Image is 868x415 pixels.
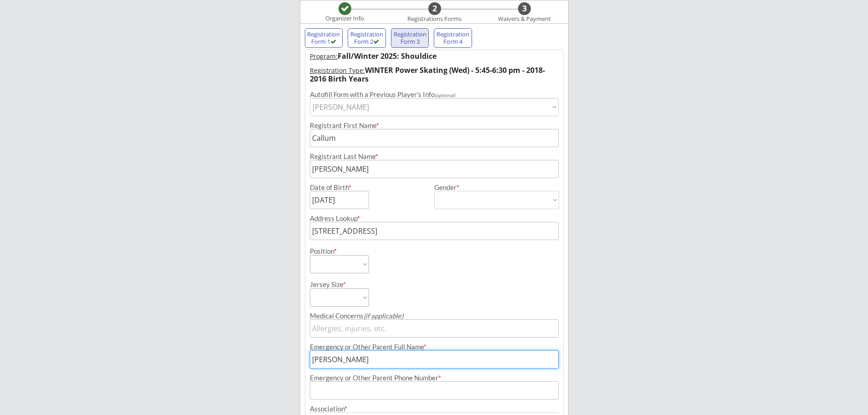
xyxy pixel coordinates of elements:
div: 2 [428,4,441,14]
em: (optional) [435,92,455,98]
div: Registration Form 3 [393,31,427,45]
div: Address Lookup [310,215,559,222]
div: Position [310,248,357,255]
div: Gender [434,184,559,191]
div: Registrations Forms [403,15,466,23]
div: Organizer Info [320,15,370,22]
div: Registration Form 1 [307,31,341,45]
u: Program: [310,52,338,61]
u: Registration Type: [310,66,365,75]
div: Registrant Last Name [310,153,559,160]
div: Emergency or Other Parent Full Name [310,343,559,350]
div: Association [310,405,559,412]
div: Registration Form 4 [436,31,470,45]
div: Waivers & Payment [493,15,556,23]
div: 3 [518,4,531,14]
em: (if applicable) [364,312,403,320]
div: Medical Concerns [310,313,559,319]
div: Registrant First Name [310,122,559,129]
input: Allergies, injuries, etc. [310,319,559,338]
div: Jersey Size [310,281,357,288]
strong: Fall/Winter 2025: Shouldice [338,51,437,61]
div: Autofill Form with a Previous Player's Info [310,91,559,98]
input: Street, City, Province/State [310,222,559,240]
div: Date of Birth [310,184,357,191]
div: Registration Form 2 [350,31,384,45]
div: Emergency or Other Parent Phone Number [310,374,559,381]
strong: WINTER Power Skating (Wed) - 5:45-6:30 pm - 2018-2016 Birth Years [310,65,545,84]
